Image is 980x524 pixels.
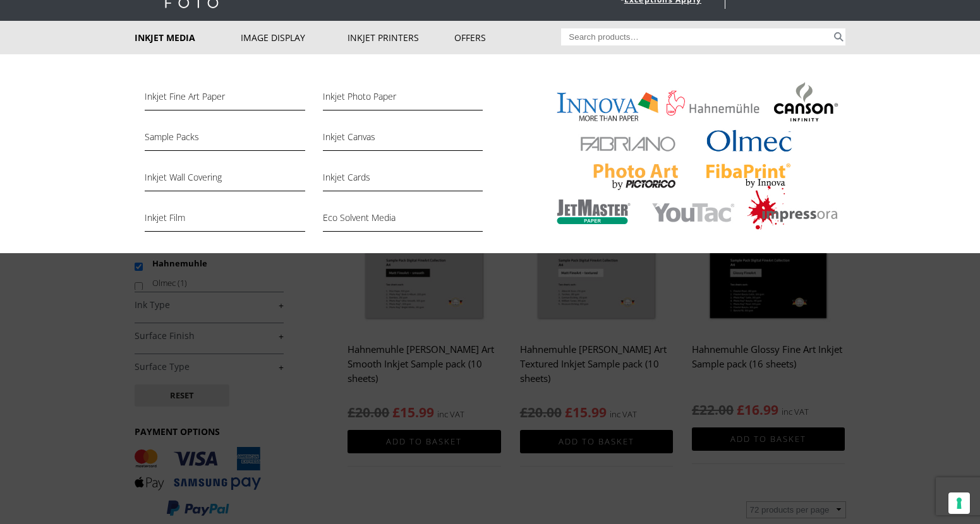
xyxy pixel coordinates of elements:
a: Inkjet Film [145,210,305,232]
a: Inkjet Wall Covering [145,170,305,191]
a: Inkjet Canvas [323,129,483,151]
button: Search [832,28,846,45]
a: Inkjet Printers [348,21,454,54]
a: Inkjet Cards [323,170,483,191]
a: Offers [454,21,561,54]
a: Image Display [241,21,348,54]
button: Your consent preferences for tracking technologies [948,492,970,514]
a: Eco Solvent Media [323,210,483,232]
a: Inkjet Fine Art Paper [145,89,305,110]
a: Inkjet Media [135,21,241,54]
img: Inkjet-Media_brands-from-fine-art-foto-3.jpg [541,80,846,237]
a: Sample Packs [145,129,305,151]
input: Search products… [561,28,832,45]
a: Inkjet Photo Paper [323,89,483,110]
